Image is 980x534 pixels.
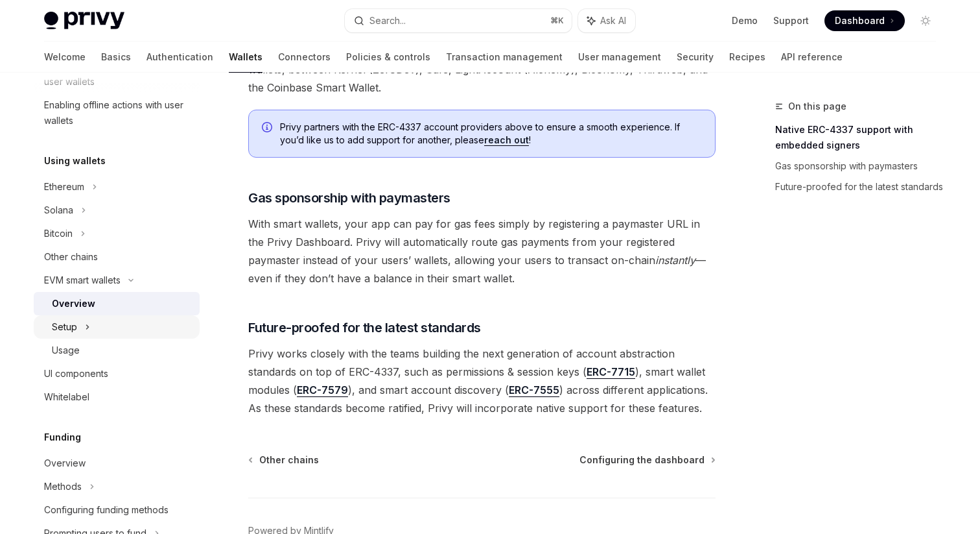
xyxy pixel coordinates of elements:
div: UI components [44,366,108,382]
a: Recipes [729,42,765,73]
div: Whitelabel [44,389,89,405]
h5: Funding [44,430,81,445]
span: Privy partners with the ERC-4337 account providers above to ensure a smooth experience. If you’d ... [280,121,702,147]
span: ⌘ K [550,16,564,26]
a: Policies & controls [346,42,430,73]
button: Ask AI [578,9,635,32]
div: Methods [44,479,82,494]
div: Ethereum [44,179,84,195]
span: Ask AI [600,14,626,27]
a: UI components [34,362,200,385]
a: Security [677,42,714,73]
a: Gas sponsorship with paymasters [775,156,946,176]
div: Enabling offline actions with user wallets [44,97,192,128]
a: Authentication [146,42,213,73]
a: ERC-7715 [587,365,635,379]
a: Other chains [34,245,200,269]
span: Gas sponsorship with paymasters [248,189,450,207]
a: Basics [101,42,131,73]
span: Dashboard [835,14,885,27]
span: Configuring the dashboard [579,454,705,467]
a: Welcome [44,42,86,73]
a: Native ERC-4337 support with embedded signers [775,119,946,156]
a: Overview [34,452,200,475]
em: instantly [655,254,695,267]
div: Search... [369,13,406,29]
a: Connectors [278,42,331,73]
a: Usage [34,339,200,362]
div: Overview [52,296,95,311]
img: light logo [44,12,124,30]
a: Dashboard [824,10,905,31]
a: Configuring the dashboard [579,454,714,467]
button: Search...⌘K [345,9,572,32]
div: Overview [44,455,86,471]
span: Other chains [259,454,319,467]
span: Future-proofed for the latest standards [248,319,481,337]
a: Future-proofed for the latest standards [775,176,946,197]
a: Wallets [229,42,262,73]
button: Toggle dark mode [915,10,936,31]
span: On this page [788,99,846,114]
a: Other chains [250,454,319,467]
div: Setup [52,319,77,335]
div: Other chains [44,249,98,265]
a: Overview [34,292,200,315]
div: EVM smart wallets [44,273,121,288]
a: Demo [732,14,758,27]
span: With smart wallets, your app can pay for gas fees simply by registering a paymaster URL in the Pr... [248,215,716,287]
a: ERC-7555 [509,383,559,397]
h5: Using wallets [44,153,106,169]
div: Bitcoin [44,226,73,241]
a: Enabling offline actions with user wallets [34,93,200,132]
div: Solana [44,202,73,218]
div: Configuring funding methods [44,502,169,518]
a: API reference [781,42,843,73]
svg: Info [262,122,275,135]
a: ERC-7579 [297,383,348,397]
a: User management [578,42,661,73]
a: Configuring funding methods [34,498,200,522]
div: Usage [52,343,80,358]
a: Support [773,14,809,27]
a: Whitelabel [34,385,200,409]
span: Privy works closely with the teams building the next generation of account abstraction standards ... [248,345,716,417]
a: reach out [484,134,529,146]
a: Transaction management [446,42,563,73]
